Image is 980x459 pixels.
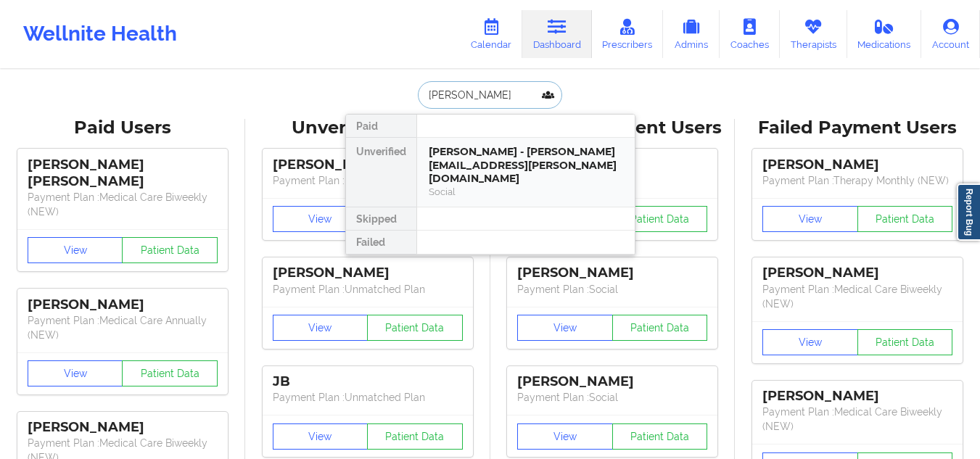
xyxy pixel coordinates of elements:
[346,207,416,231] div: Skipped
[273,390,463,405] p: Payment Plan : Unmatched Plan
[762,405,952,434] p: Payment Plan : Medical Care Biweekly (NEW)
[957,183,980,241] a: Report Bug
[522,10,592,58] a: Dashboard
[367,315,463,341] button: Patient Data
[857,329,953,355] button: Patient Data
[346,138,416,207] div: Unverified
[273,373,463,390] div: JB
[517,423,613,450] button: View
[273,282,463,297] p: Payment Plan : Unmatched Plan
[663,10,720,58] a: Admins
[429,186,623,198] div: Social
[273,265,463,281] div: [PERSON_NAME]
[28,157,218,190] div: [PERSON_NAME] [PERSON_NAME]
[429,145,623,186] div: [PERSON_NAME] - [PERSON_NAME][EMAIL_ADDRESS][PERSON_NAME][DOMAIN_NAME]
[720,10,780,58] a: Coaches
[612,315,708,341] button: Patient Data
[28,360,123,386] button: View
[762,388,952,405] div: [PERSON_NAME]
[857,206,953,232] button: Patient Data
[28,297,218,313] div: [PERSON_NAME]
[517,373,707,390] div: [PERSON_NAME]
[762,206,858,232] button: View
[762,329,858,355] button: View
[122,237,218,263] button: Patient Data
[346,115,416,138] div: Paid
[517,265,707,281] div: [PERSON_NAME]
[780,10,847,58] a: Therapists
[592,10,664,58] a: Prescribers
[273,157,463,173] div: [PERSON_NAME]
[762,157,952,173] div: [PERSON_NAME]
[762,173,952,188] p: Payment Plan : Therapy Monthly (NEW)
[745,117,970,139] div: Failed Payment Users
[762,265,952,281] div: [PERSON_NAME]
[612,206,708,232] button: Patient Data
[28,190,218,219] p: Payment Plan : Medical Care Biweekly (NEW)
[346,231,416,254] div: Failed
[460,10,522,58] a: Calendar
[28,237,123,263] button: View
[921,10,980,58] a: Account
[28,419,218,436] div: [PERSON_NAME]
[517,282,707,297] p: Payment Plan : Social
[273,206,368,232] button: View
[762,282,952,311] p: Payment Plan : Medical Care Biweekly (NEW)
[273,173,463,188] p: Payment Plan : Unmatched Plan
[10,117,235,139] div: Paid Users
[122,360,218,386] button: Patient Data
[255,117,480,139] div: Unverified Users
[273,315,368,341] button: View
[517,315,613,341] button: View
[28,313,218,342] p: Payment Plan : Medical Care Annually (NEW)
[612,423,708,450] button: Patient Data
[517,390,707,405] p: Payment Plan : Social
[367,423,463,450] button: Patient Data
[847,10,922,58] a: Medications
[273,423,368,450] button: View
